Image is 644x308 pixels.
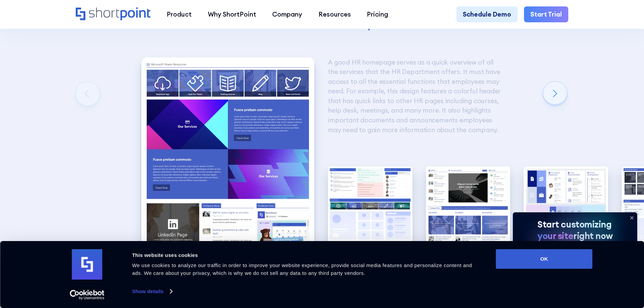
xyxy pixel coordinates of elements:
img: logo [72,249,102,280]
a: Show details [132,286,172,297]
img: HR SharePoint site example for Homepage [141,57,314,270]
div: 2 / 5 [328,166,412,270]
div: 1 / 5 [141,57,314,270]
a: Company [264,6,310,23]
div: Resources [318,9,351,19]
a: Start Trial [524,6,568,23]
img: Internal SharePoint site example for company policy [328,166,412,270]
div: Company [272,9,302,19]
p: A good HR homepage serves as a quick overview of all the services that the HR Department offers. ... [328,57,501,135]
div: Pricing [367,9,388,19]
img: HR SharePoint site example for documents [524,166,608,270]
div: This website uses cookies [132,251,481,259]
button: OK [496,249,593,269]
a: Home [76,7,150,21]
a: Pricing [359,6,397,23]
img: SharePoint Communication site example for news [426,166,510,270]
div: Why ShortPoint [208,9,256,19]
a: Product [159,6,200,23]
a: Resources [310,6,359,23]
a: Why ShortPoint [200,6,264,23]
span: We use cookies to analyze our traffic in order to improve your website experience, provide social... [132,262,472,276]
div: Next slide [543,81,567,106]
a: Schedule Demo [456,6,518,23]
div: 3 / 5 [426,166,510,270]
div: 4 / 5 [524,166,608,270]
div: Product [167,9,192,19]
a: Usercentrics Cookiebot - opens in a new window [57,290,117,300]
